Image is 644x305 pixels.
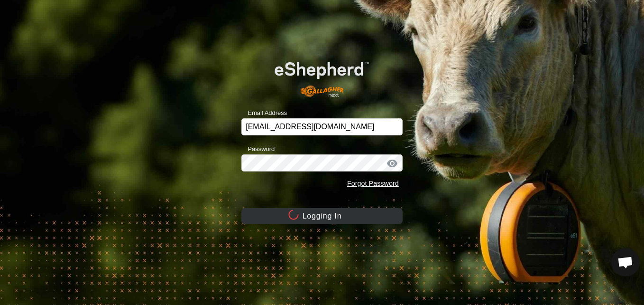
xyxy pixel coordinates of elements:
[258,48,386,104] img: E-shepherd Logo
[241,208,403,224] button: Logging In
[241,108,287,118] label: Email Address
[347,180,399,187] a: Forgot Password
[611,248,640,276] div: Open chat
[241,144,275,154] label: Password
[241,118,403,135] input: Email Address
